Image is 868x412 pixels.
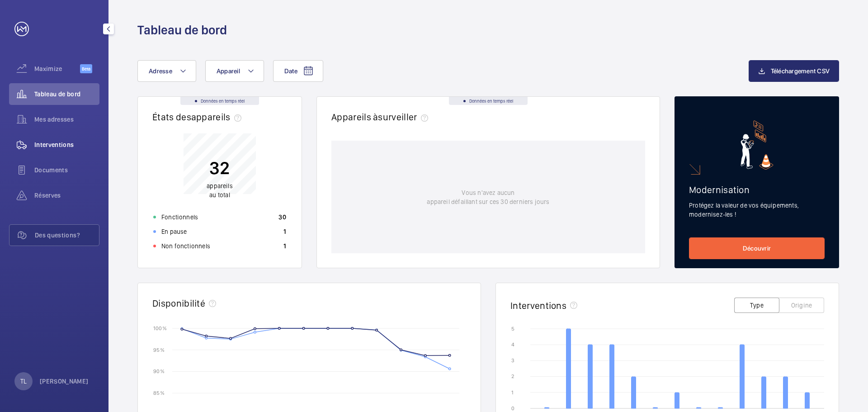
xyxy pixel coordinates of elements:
[35,231,99,240] span: Des questions?
[161,242,210,251] p: Non fonctionnels
[741,120,774,170] img: marketing-card.svg
[20,377,27,386] p: TL
[749,60,840,82] button: Téléchargement CSV
[217,67,240,75] span: Appareil
[734,298,779,313] button: Type
[34,64,80,73] span: Maximize
[378,111,431,123] span: surveiller
[689,201,825,219] p: Protégez la valeur de vos équipements, modernisez-les !
[284,67,297,75] span: Date
[152,111,245,123] h2: États des
[511,389,514,396] text: 1
[205,60,264,82] button: Appareil
[283,242,286,251] p: 1
[449,97,528,105] div: Données en temps réel
[191,111,245,123] span: appareils
[153,325,167,331] text: 100 %
[511,341,514,348] text: 4
[779,298,824,313] button: Origine
[137,22,227,38] h1: Tableau de bord
[34,166,99,175] span: Documents
[34,115,99,124] span: Mes adresses
[511,373,514,379] text: 2
[137,60,196,82] button: Adresse
[689,184,825,195] h2: Modernisation
[40,377,89,386] p: [PERSON_NAME]
[331,111,432,123] h2: Appareils à
[207,156,233,179] p: 32
[34,191,99,200] span: Réserves
[153,390,165,396] text: 85 %
[511,405,514,412] text: 0
[283,227,286,236] p: 1
[689,237,825,259] a: Découvrir
[511,326,514,332] text: 5
[207,181,233,199] p: au total
[278,213,286,222] p: 30
[511,357,514,364] text: 3
[161,213,198,222] p: Fonctionnels
[80,64,92,73] span: Beta
[152,298,205,309] h2: Disponibilité
[34,90,99,99] span: Tableau de bord
[161,227,187,236] p: En pause
[34,140,99,149] span: Interventions
[427,188,549,206] p: Vous n'avez aucun appareil défaillant sur ces 30 derniers jours
[153,346,165,353] text: 95 %
[153,368,165,374] text: 90 %
[207,182,233,189] span: appareils
[273,60,323,82] button: Date
[771,67,830,75] span: Téléchargement CSV
[510,300,566,311] h2: Interventions
[180,97,259,105] div: Données en temps réel
[149,67,172,75] span: Adresse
